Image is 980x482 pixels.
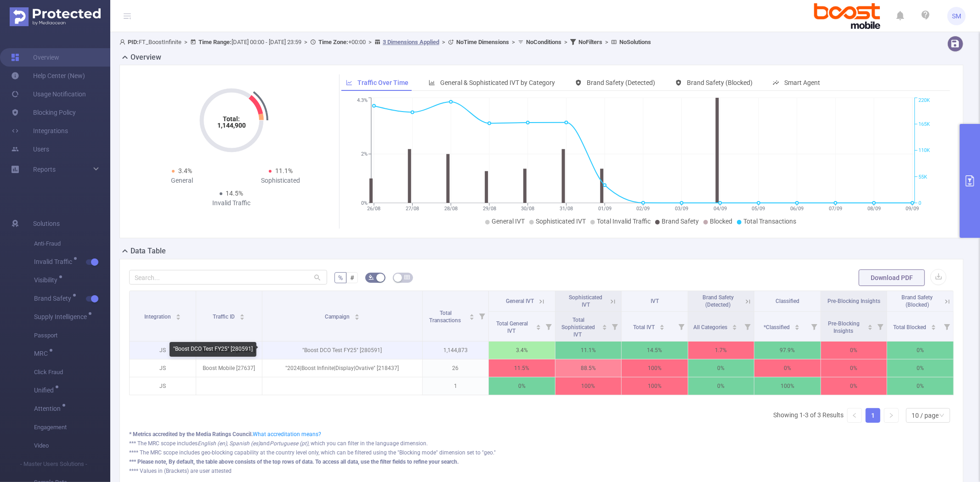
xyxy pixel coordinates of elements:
i: icon: bg-colors [368,275,374,280]
input: Search... [129,270,327,285]
div: Sort [536,323,541,329]
a: Overview [11,48,59,67]
tspan: 165K [918,121,930,127]
div: *** Please note, By default, the table above consists of the top rows of data. To access all data... [129,458,954,466]
span: > [439,39,448,45]
span: > [509,39,518,45]
span: 14.5% [226,190,244,197]
p: Boost Mobile [27637] [196,342,262,359]
tspan: 08/09 [867,206,881,212]
span: Supply Intelligence [34,314,90,320]
span: Traffic Over Time [357,79,408,86]
span: General IVT [506,298,534,304]
i: icon: caret-up [602,323,607,326]
tspan: 1,144,900 [217,122,246,129]
p: 1,144,873 [423,342,489,359]
tspan: 29/08 [482,206,496,212]
p: 0% [887,342,953,359]
img: Protected Media [10,7,101,26]
tspan: 01/09 [598,206,612,212]
p: 0% [887,377,953,395]
tspan: 31/08 [560,206,573,212]
b: No Solutions [619,39,651,45]
b: Time Range: [198,39,232,45]
div: **** The MRC scope includes geo-blocking capability at the country level only, which can be filte... [129,448,954,457]
i: icon: user [119,39,128,45]
a: What accreditation means? [253,431,321,437]
div: **** Values in (Brackets) are user attested [129,467,954,475]
i: icon: caret-up [176,313,181,315]
i: icon: caret-down [931,326,936,329]
p: 26 [423,359,489,377]
span: > [366,39,374,45]
tspan: 07/09 [829,206,842,212]
tspan: 30/08 [521,206,534,212]
i: icon: caret-down [240,316,245,319]
i: icon: caret-up [470,313,475,315]
i: Filter menu [608,312,621,341]
tspan: 0% [361,200,368,206]
tspan: 05/09 [752,206,765,212]
span: Classified [776,298,799,304]
b: No Conditions [526,39,561,45]
div: Sort [469,313,475,318]
p: "2024|Boost Infinite|Display|Ovative" [218437] [262,359,422,377]
span: Visibility [34,277,61,283]
span: SM [952,7,961,25]
span: Invalid Traffic [34,258,75,265]
span: > [181,39,190,45]
span: Attention [34,405,64,412]
span: Sophisticated IVT [569,294,602,308]
span: All Categories [693,324,729,331]
span: Passport [34,326,110,345]
p: "Boost DCO Test FY25" [280591] [262,342,422,359]
i: icon: caret-down [470,316,475,319]
i: Filter menu [675,312,688,341]
p: 1 [423,377,489,395]
i: icon: caret-up [795,323,800,326]
li: Showing 1-3 of 3 Results [773,408,844,423]
div: Sort [602,323,607,329]
span: Sophisticated IVT [536,218,586,225]
i: Portuguese (pt) [270,440,308,447]
i: icon: right [889,413,894,418]
span: Total General IVT [496,320,528,334]
i: Filter menu [940,312,953,341]
span: Total Sophisticated IVT [561,317,595,338]
b: Time Zone: [318,39,348,45]
i: icon: caret-up [240,313,245,315]
span: Anti-Fraud [34,235,110,253]
tspan: 04/09 [714,206,727,212]
span: Total IVT [633,324,656,331]
p: JS [130,377,196,395]
p: 100% [754,377,821,395]
div: Sort [931,323,936,329]
p: 88.5% [555,359,622,377]
i: icon: caret-down [354,316,359,319]
b: No Filters [578,39,602,45]
span: Click Fraud [34,363,110,381]
tspan: 2% [361,151,368,157]
i: Filter menu [808,312,821,341]
span: % [338,274,343,281]
tspan: 06/09 [790,206,804,212]
div: Sort [354,313,360,318]
div: Sophisticated [232,176,330,185]
p: JS [130,359,196,377]
div: Sort [794,323,800,329]
p: 0% [821,359,887,377]
p: 100% [555,377,622,395]
span: 3.4% [178,167,192,174]
i: Filter menu [741,312,754,341]
p: 0% [887,359,953,377]
span: Blocked [710,218,732,225]
i: icon: caret-up [536,323,541,326]
span: Smart Agent [784,79,820,86]
li: Next Page [884,408,899,423]
p: 0% [489,377,555,395]
tspan: Total: [223,115,240,123]
tspan: 26/08 [367,206,380,212]
p: 0% [688,377,754,395]
span: *Classified [764,324,791,331]
i: icon: table [404,275,410,280]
